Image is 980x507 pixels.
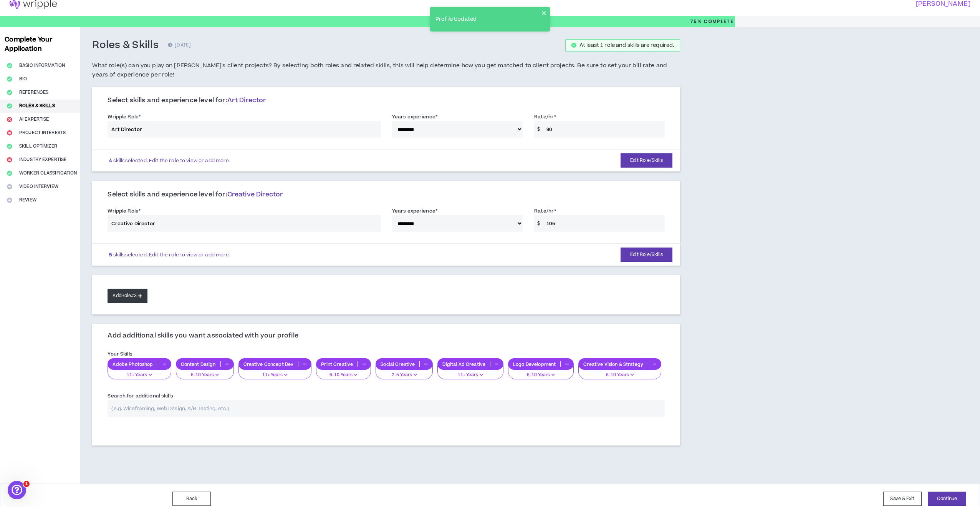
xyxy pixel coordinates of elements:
[109,157,112,164] b: 4
[579,43,674,48] div: At least 1 role and skills are required.
[181,372,229,379] p: 6-10 Years
[579,361,648,367] p: Creative Vision & Strategy
[571,43,576,48] span: check-circle
[108,390,173,402] label: Search for additional skills
[928,492,966,506] button: Continue
[108,332,298,340] h3: Add additional skills you want associated with your profile
[621,248,673,262] button: Edit Role/Skills
[243,372,307,379] p: 11+ Years
[176,361,220,367] p: Content Design
[442,372,498,379] p: 11+ Years
[238,365,312,380] button: 11+ Years
[168,42,191,49] p: [DATE]
[108,400,665,417] input: (e.g. Wireframing, Web Design, A/B Testing, etc.)
[16,118,128,126] div: We typically reply in a few hours
[92,61,680,80] h5: What role(s) can you play on [PERSON_NAME]'s client projects? By selecting both roles and related...
[227,190,283,199] span: Creative Director
[578,365,661,380] button: 6-10 Years
[15,15,29,27] img: logo
[316,361,358,367] p: Print Creative
[513,372,569,379] p: 6-10 Years
[376,365,433,380] button: 2-5 Years
[376,361,419,367] p: Social Creative
[438,361,490,367] p: Digital Ad Creative
[433,13,541,26] div: Profile Updated
[437,365,503,380] button: 11+ Years
[485,0,971,8] h3: [PERSON_NAME]
[108,348,132,360] label: Your Skills
[132,12,146,26] div: Close
[621,153,673,168] button: Edit Role/Skills
[90,12,105,28] img: Profile image for Morgan
[15,55,138,81] p: Hi [PERSON_NAME] !
[176,365,234,380] button: 6-10 Years
[690,16,733,27] p: 75%
[702,18,733,25] span: Complete
[51,240,102,271] button: Messages
[17,259,34,264] span: Home
[16,110,128,118] div: Send us a message
[108,289,147,303] button: AddRole#3
[109,252,230,258] p: skills selected. Edit the role to view or add more.
[541,10,547,16] button: close
[104,12,120,28] div: Profile image for Gabriella
[316,365,371,380] button: 6-10 Years
[108,365,171,380] button: 11+ Years
[108,96,266,105] span: Select skills and experience level for:
[227,96,266,105] span: Art Director
[381,372,428,379] p: 2-5 Years
[8,103,146,133] div: Send us a messageWe typically reply in a few hours
[113,372,166,379] p: 11+ Years
[508,361,560,367] p: Logo Development
[8,481,26,499] iframe: Intercom live chat
[103,240,154,271] button: Help
[172,492,211,506] button: Back
[122,259,134,264] span: Help
[2,35,78,53] h3: Complete Your Application
[108,361,157,367] p: Adobe Photoshop
[92,39,159,52] h3: Roles & Skills
[883,492,922,506] button: Save & Exit
[109,158,230,164] p: skills selected. Edit the role to view or add more.
[583,372,656,379] p: 6-10 Years
[239,361,298,367] p: Creative Concept Dev
[508,365,574,380] button: 6-10 Years
[23,481,30,487] span: 1
[64,259,90,264] span: Messages
[108,190,283,199] span: Select skills and experience level for:
[109,251,112,258] b: 5
[15,81,138,94] p: How can we help?
[321,372,366,379] p: 6-10 Years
